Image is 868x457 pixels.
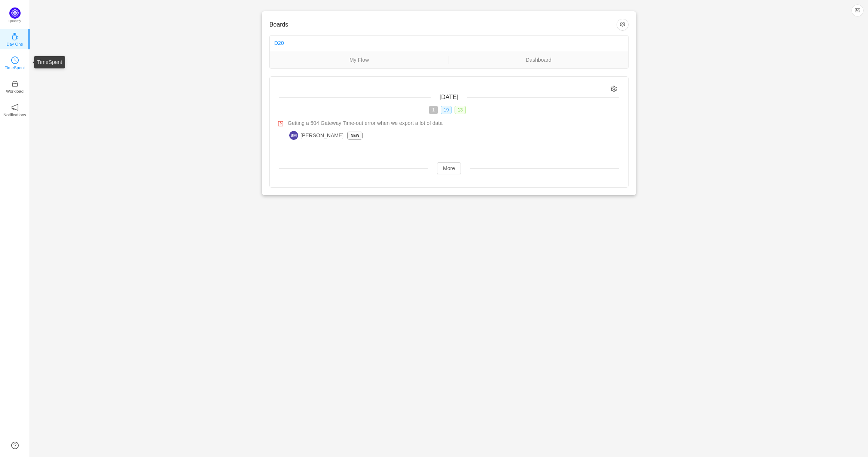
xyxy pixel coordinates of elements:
[611,86,617,92] i: icon: setting
[270,56,449,64] a: My Flow
[11,442,19,449] a: icon: question-circle
[440,94,458,100] span: [DATE]
[449,56,628,64] a: Dashboard
[3,111,26,118] p: Notifications
[6,41,23,47] p: Day One
[437,162,461,174] button: More
[11,33,19,40] i: icon: coffee
[11,104,19,111] i: icon: notification
[6,88,24,95] p: Workload
[11,82,19,90] a: icon: inboxWorkload
[289,131,343,140] span: [PERSON_NAME]
[5,64,25,71] p: TimeSpent
[441,106,452,114] span: 19
[9,19,21,24] p: Quantify
[289,131,298,140] img: BM
[274,40,284,46] a: D20
[11,106,19,113] a: icon: notificationNotifications
[11,56,19,64] i: icon: clock-circle
[11,35,19,43] a: icon: coffeeDay One
[11,59,19,66] a: icon: clock-circleTimeSpent
[11,80,19,88] i: icon: inbox
[429,106,438,114] span: 1
[269,21,617,28] h3: Boards
[9,7,21,19] img: Quantify
[852,4,864,16] button: icon: picture
[348,132,362,139] p: New
[617,19,629,31] button: icon: setting
[288,119,443,127] span: Getting a 504 Gateway Time-out error when we export a lot of data
[455,106,465,114] span: 13
[288,119,619,127] a: Getting a 504 Gateway Time-out error when we export a lot of data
